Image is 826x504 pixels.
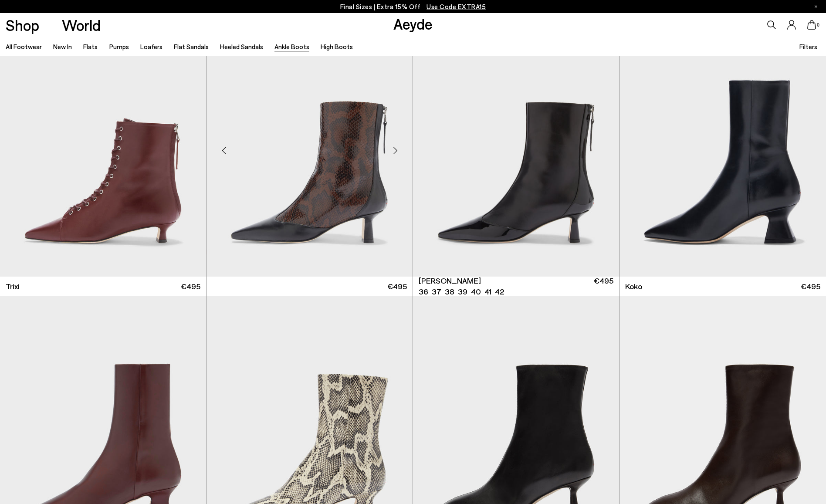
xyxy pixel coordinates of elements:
[807,20,816,30] a: 0
[427,3,486,10] span: Navigate to /collections/ss25-final-sizes
[274,43,309,51] a: Ankle Boots
[432,286,441,297] li: 37
[495,286,504,297] li: 42
[109,43,129,51] a: Pumps
[340,1,486,12] p: Final Sizes | Extra 15% Off
[53,43,72,51] a: New In
[619,18,826,277] img: Koko Regal Heel Boots
[484,286,491,297] li: 41
[458,286,467,297] li: 39
[181,281,200,292] span: €495
[140,43,162,51] a: Loafers
[6,17,39,33] a: Shop
[62,17,101,33] a: World
[413,18,619,277] div: 1 / 6
[6,43,42,51] a: All Footwear
[321,43,353,51] a: High Boots
[419,286,428,297] li: 36
[799,43,817,51] span: Filters
[6,281,20,292] span: Trixi
[594,275,613,297] span: €495
[83,43,98,51] a: Flats
[413,18,619,277] a: Next slide Previous slide
[413,277,619,296] a: [PERSON_NAME] 36 37 38 39 40 41 42 €495
[220,43,263,51] a: Heeled Sandals
[206,277,413,296] a: €495
[393,14,433,33] a: Aeyde
[419,286,501,297] ul: variant
[625,281,642,292] span: Koko
[419,275,481,286] span: [PERSON_NAME]
[387,281,407,292] span: €495
[174,43,209,51] a: Flat Sandals
[619,277,826,296] a: Koko €495
[413,18,619,277] img: Sila Dual-Toned Boots
[816,23,820,27] span: 0
[445,286,454,297] li: 38
[471,286,481,297] li: 40
[206,18,413,277] img: Sila Dual-Toned Boots
[801,281,820,292] span: €495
